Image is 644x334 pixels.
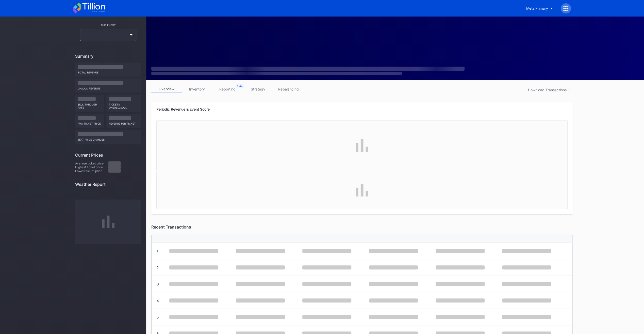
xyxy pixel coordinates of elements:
[157,249,158,253] div: 1
[75,169,108,173] div: Lowest ticket price
[84,36,127,39] div: --
[157,315,159,319] div: 5
[109,101,139,109] div: Tickets Unsold/Sold
[273,85,304,93] a: rebalancing
[243,85,273,93] a: strategy
[156,107,568,111] div: Periodic Revenue & Event Score
[151,85,182,93] a: overview
[78,136,139,141] div: seat price changes
[212,85,243,93] a: reporting
[522,4,557,13] button: Mets Primary
[109,120,139,125] div: Revenue per ticket
[75,161,108,165] div: Average ticket price
[157,265,159,270] div: 2
[84,31,127,39] div: --
[78,120,102,125] div: Avg ticket price
[78,101,102,109] div: Sell Through Rate
[182,85,212,93] a: inventory
[78,85,139,90] div: Unsold Revenue
[525,86,573,93] button: Download Transactions
[75,153,141,158] div: Current Prices
[75,182,141,187] div: Weather Report
[75,54,141,59] div: Summary
[157,298,159,303] div: 4
[151,224,573,230] div: Recent Transactions
[75,165,108,169] div: Highest ticket price
[78,69,139,74] div: Total Revenue
[75,24,141,27] div: This Event
[157,282,159,286] div: 3
[528,88,570,92] div: Download Transactions
[526,6,548,10] div: Mets Primary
